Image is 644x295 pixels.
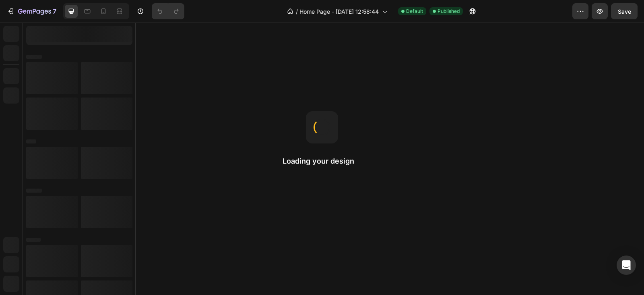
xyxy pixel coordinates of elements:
span: Save [618,8,631,15]
button: 7 [3,3,60,19]
span: Default [406,8,423,15]
span: Published [438,8,460,15]
span: / [296,7,298,16]
button: Save [611,3,638,19]
h2: Loading your design [283,156,361,166]
div: Open Intercom Messenger [617,256,636,275]
p: 7 [53,6,56,16]
span: Home Page - [DATE] 12:58:44 [299,7,379,16]
div: Undo/Redo [152,3,184,19]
